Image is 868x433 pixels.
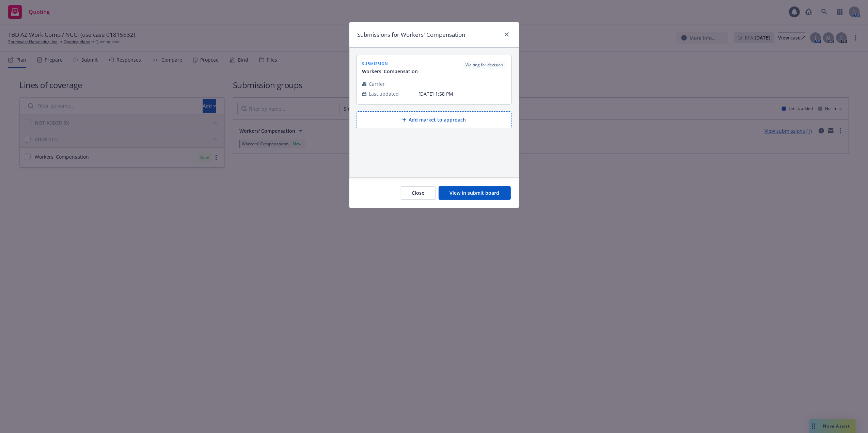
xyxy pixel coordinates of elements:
button: Close [401,186,436,200]
a: close [503,30,511,38]
button: View in submit board [439,186,511,200]
span: Waiting for decision [466,62,503,68]
span: Carrier [369,80,385,87]
span: Workers' Compensation [362,68,418,75]
button: Add market to approach [357,111,512,128]
span: submission [362,61,418,66]
span: [DATE] 1:58 PM [419,90,506,97]
h1: Submissions for Workers' Compensation [358,30,465,39]
span: Last updated [369,90,399,97]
